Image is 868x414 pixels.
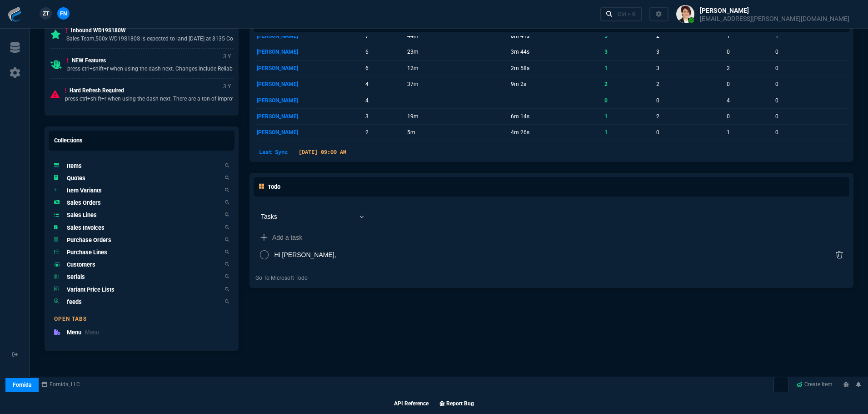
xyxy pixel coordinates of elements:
[727,126,773,139] p: 1
[257,62,363,75] p: [PERSON_NAME]
[394,400,429,407] a: API Reference
[439,400,474,407] a: Report Bug
[365,78,404,91] p: 4
[604,45,653,58] p: 3
[511,30,602,42] p: 8m 41s
[365,110,404,123] p: 3
[727,45,773,58] p: 0
[727,110,773,123] p: 0
[656,78,724,91] p: 2
[66,35,249,43] p: Sales Team,500x WD19S180S is expected to land [DATE] at $135 Cost be...
[67,211,97,219] h5: Sales Lines
[67,223,105,232] h5: Sales Invoices
[604,94,653,107] p: 0
[407,30,508,42] p: 44m
[365,62,404,75] p: 6
[511,126,602,139] p: 4m 26s
[618,10,636,18] div: Ctrl + K
[656,110,724,123] p: 2
[365,30,404,42] p: 7
[511,45,602,58] p: 3m 44s
[840,377,853,392] a: REPORT A BUG
[656,45,724,58] p: 3
[67,198,101,207] h5: Sales Orders
[67,260,95,269] h5: Customers
[365,126,404,139] p: 2
[656,30,724,42] p: 2
[511,78,602,91] p: 9m 2s
[775,126,846,139] p: 0
[775,45,846,58] p: 0
[365,45,404,58] p: 6
[727,94,773,107] p: 4
[295,148,350,156] p: [DATE] 09:00 AM
[65,86,239,95] p: Hard Refresh Required
[407,126,508,139] p: 5m
[656,62,724,75] p: 3
[67,236,111,244] h5: Purchase Orders
[775,30,846,42] p: 1
[259,182,280,191] h5: Todo
[50,312,233,326] h6: Open Tabs
[775,78,846,91] p: 0
[775,110,846,123] p: 0
[365,94,404,107] p: 4
[5,378,39,392] a: Fornida
[604,110,653,123] p: 1
[257,30,363,42] p: [PERSON_NAME]
[39,380,83,389] a: msbcCompanyName
[221,51,233,62] p: 3 Y
[54,136,83,145] h5: Collections
[85,328,99,337] p: Menu
[511,110,602,123] p: 6m 14s
[257,94,363,107] p: [PERSON_NAME]
[727,78,773,91] p: 0
[511,62,602,75] p: 2m 58s
[407,78,508,91] p: 37m
[656,94,724,107] p: 0
[775,62,846,75] p: 0
[257,45,363,58] p: [PERSON_NAME]
[67,328,81,337] h5: Menu
[257,110,363,123] p: [PERSON_NAME]
[656,126,724,139] p: 0
[67,65,242,73] p: press ctrl+shift+r when using the dash next. Changes include.Reliable ...
[727,62,773,75] p: 2
[65,95,239,103] p: press ctrl+shift+r when using the dash next. There are a ton of improv...
[255,274,308,282] a: Go To Microsoft Todo
[793,378,836,391] a: Create Item
[407,45,508,58] p: 23m
[67,298,82,306] h5: feeds
[67,186,102,195] h5: Item Variants
[604,30,653,42] p: 3
[67,248,107,257] h5: Purchase Lines
[43,10,49,18] span: ZT
[257,126,363,139] p: [PERSON_NAME]
[67,273,85,281] h5: Serials
[604,78,653,91] p: 2
[255,148,291,156] p: Last Sync
[853,377,865,392] a: Notifications
[407,62,508,75] p: 12m
[257,78,363,91] p: [PERSON_NAME]
[604,126,653,139] p: 1
[60,10,67,18] span: FN
[407,110,508,123] p: 19m
[604,62,653,75] p: 1
[67,174,85,182] h5: Quotes
[67,285,115,294] h5: Variant Price Lists
[67,162,82,170] h5: Items
[775,94,846,107] p: 0
[67,56,242,65] p: NEW Features
[66,26,249,35] p: Inbound WD19S180W
[727,30,773,42] p: 1
[221,81,233,92] p: 3 Y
